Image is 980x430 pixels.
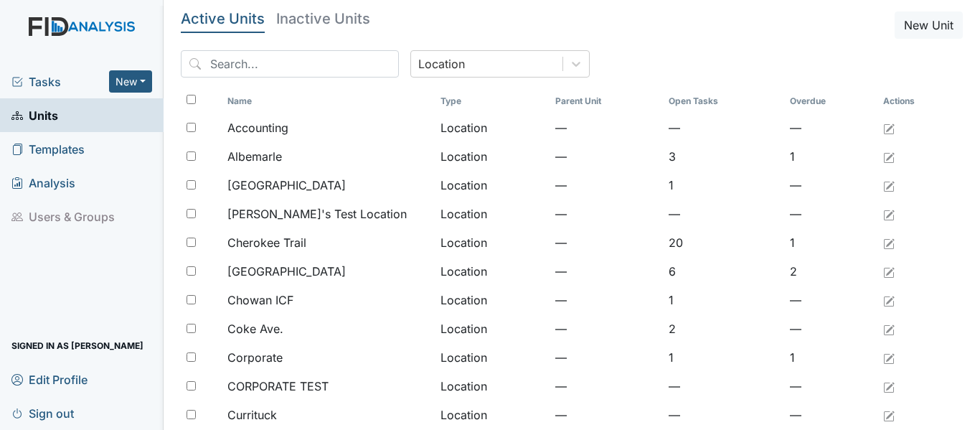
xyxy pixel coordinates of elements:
[435,228,550,257] td: Location
[877,89,949,113] th: Actions
[883,291,895,309] a: Edit
[883,177,895,194] a: Edit
[227,378,329,395] span: CORPORATE TEST
[550,257,663,286] td: —
[435,372,550,401] td: Location
[663,372,783,401] td: —
[663,314,783,343] td: 2
[227,320,283,337] span: Coke Ave.
[181,50,399,78] input: Search...
[435,343,550,372] td: Location
[663,171,783,200] td: 1
[784,142,878,171] td: 1
[227,349,283,366] span: Corporate
[784,372,878,401] td: —
[784,113,878,142] td: —
[227,119,288,136] span: Accounting
[784,314,878,343] td: —
[227,205,407,223] span: [PERSON_NAME]'s Test Location
[550,401,663,429] td: —
[227,406,277,424] span: Currituck
[663,89,783,113] th: Toggle SortBy
[663,200,783,228] td: —
[550,200,663,228] td: —
[550,113,663,142] td: —
[435,171,550,200] td: Location
[227,291,293,309] span: Chowan ICF
[227,263,346,280] span: [GEOGRAPHIC_DATA]
[276,11,370,26] h5: Inactive Units
[435,200,550,228] td: Location
[784,89,878,113] th: Toggle SortBy
[883,378,895,395] a: Edit
[11,402,74,424] span: Sign out
[11,368,88,391] span: Edit Profile
[550,171,663,200] td: —
[784,257,878,286] td: 2
[227,148,282,165] span: Albemarle
[435,257,550,286] td: Location
[550,142,663,171] td: —
[663,113,783,142] td: —
[227,177,346,194] span: [GEOGRAPHIC_DATA]
[784,343,878,372] td: 1
[109,70,152,93] button: New
[663,228,783,257] td: 20
[663,142,783,171] td: 3
[663,343,783,372] td: 1
[663,286,783,314] td: 1
[222,89,435,113] th: Toggle SortBy
[435,89,550,113] th: Toggle SortBy
[11,104,58,126] span: Units
[663,257,783,286] td: 6
[883,205,895,223] a: Edit
[435,314,550,343] td: Location
[550,89,663,113] th: Toggle SortBy
[435,142,550,171] td: Location
[550,343,663,372] td: —
[883,349,895,366] a: Edit
[11,73,109,90] a: Tasks
[550,314,663,343] td: —
[784,171,878,200] td: —
[663,401,783,429] td: —
[883,263,895,280] a: Edit
[550,372,663,401] td: —
[418,55,465,73] div: Location
[784,200,878,228] td: —
[784,228,878,257] td: 1
[883,234,895,251] a: Edit
[883,119,895,136] a: Edit
[435,286,550,314] td: Location
[883,148,895,165] a: Edit
[11,138,85,160] span: Templates
[883,320,895,337] a: Edit
[11,335,143,357] span: Signed in as [PERSON_NAME]
[435,113,550,142] td: Location
[187,95,196,104] input: Toggle All Rows Selected
[11,172,75,194] span: Analysis
[550,228,663,257] td: —
[883,406,895,424] a: Edit
[181,11,265,26] h5: Active Units
[784,401,878,429] td: —
[227,234,306,251] span: Cherokee Trail
[895,11,963,39] button: New Unit
[550,286,663,314] td: —
[784,286,878,314] td: —
[435,401,550,429] td: Location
